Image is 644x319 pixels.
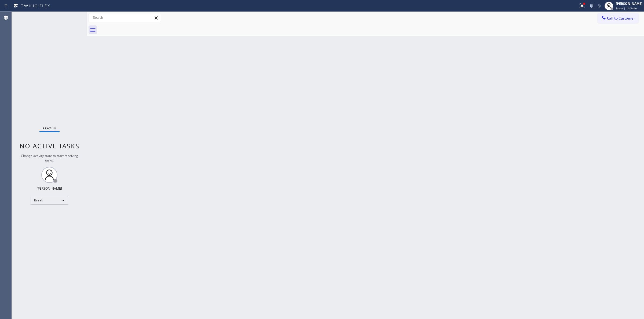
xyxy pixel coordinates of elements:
[43,126,56,130] span: Status
[595,2,603,10] button: Mute
[31,196,68,205] div: Break
[616,1,642,6] div: [PERSON_NAME]
[616,6,637,10] span: Break | 1h 3min
[89,13,161,22] input: Search
[598,13,639,23] button: Call to Customer
[607,16,635,21] span: Call to Customer
[20,141,79,150] span: No active tasks
[37,186,62,191] div: [PERSON_NAME]
[21,153,78,163] span: Change activity state to start receiving tasks.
